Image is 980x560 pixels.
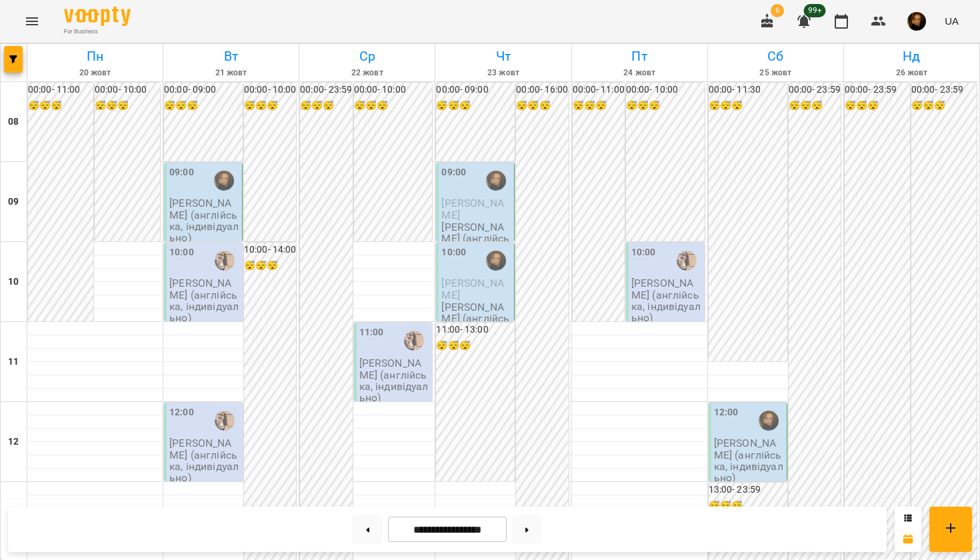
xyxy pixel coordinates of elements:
[845,99,910,113] h6: 😴😴😴
[354,99,433,113] h6: 😴😴😴
[709,483,787,497] h6: 13:00 - 23:59
[573,99,625,113] h6: 😴😴😴
[169,437,240,483] p: [PERSON_NAME] (англійська, індивідуально)
[907,12,926,31] img: 2841ed1d61ca3c6cfb1000f6ddf21641.jpg
[710,67,841,79] h6: 25 жовт
[574,46,705,67] h6: Пт
[95,83,160,97] h6: 00:00 - 10:00
[573,83,625,97] h6: 00:00 - 11:00
[8,435,19,449] h6: 12
[441,221,511,267] p: [PERSON_NAME] (англійська, індивідуально)
[441,197,503,221] span: [PERSON_NAME]
[677,251,697,271] img: Малярська Христина Борисівна (а)
[215,251,235,271] img: Малярська Христина Борисівна (а)
[441,301,511,347] p: [PERSON_NAME] (англійська, індивідуально)
[939,9,964,33] button: UA
[64,7,131,26] img: Voopty Logo
[436,83,515,97] h6: 00:00 - 09:00
[709,83,787,97] h6: 00:00 - 11:30
[709,99,787,113] h6: 😴😴😴
[359,357,430,403] p: [PERSON_NAME] (англійська, індивідуально)
[441,245,466,260] label: 10:00
[441,277,503,301] span: [PERSON_NAME]
[244,83,296,97] h6: 00:00 - 10:00
[845,83,910,97] h6: 00:00 - 23:59
[16,5,48,37] button: Menu
[29,46,161,67] h6: Пн
[169,277,240,323] p: [PERSON_NAME] (англійська, індивідуально)
[911,83,977,97] h6: 00:00 - 23:59
[789,99,841,113] h6: 😴😴😴
[846,46,977,67] h6: Нд
[710,46,841,67] h6: Сб
[28,99,93,113] h6: 😴😴😴
[846,67,977,79] h6: 26 жовт
[714,405,739,420] label: 12:00
[300,83,352,97] h6: 00:00 - 23:59
[28,83,93,97] h6: 00:00 - 11:00
[8,195,19,209] h6: 09
[244,243,296,257] h6: 10:00 - 14:00
[215,411,235,431] img: Малярська Христина Борисівна (а)
[165,67,297,79] h6: 21 жовт
[771,4,784,17] span: 6
[8,355,19,369] h6: 11
[301,46,433,67] h6: Ср
[244,99,296,113] h6: 😴😴😴
[164,83,243,97] h6: 00:00 - 09:00
[516,99,568,113] h6: 😴😴😴
[441,165,466,180] label: 09:00
[516,83,568,97] h6: 00:00 - 16:00
[359,325,384,340] label: 11:00
[244,259,296,273] h6: 😴😴😴
[574,67,705,79] h6: 24 жовт
[436,99,515,113] h6: 😴😴😴
[437,46,569,67] h6: Чт
[169,165,194,180] label: 09:00
[714,437,784,483] p: [PERSON_NAME] (англійська, індивідуально)
[631,277,702,323] p: [PERSON_NAME] (англійська, індивідуально)
[404,331,424,351] img: Малярська Христина Борисівна (а)
[64,27,131,36] span: For Business
[486,251,506,271] img: Білоскурська Олександра Романівна (а)
[354,83,433,97] h6: 00:00 - 10:00
[436,339,515,353] h6: 😴😴😴
[300,99,352,113] h6: 😴😴😴
[759,411,779,431] img: Білоскурська Олександра Романівна (а)
[301,67,433,79] h6: 22 жовт
[95,99,160,113] h6: 😴😴😴
[804,4,826,17] span: 99+
[8,275,19,289] h6: 10
[29,67,161,79] h6: 20 жовт
[214,171,234,191] img: Білоскурська Олександра Романівна (а)
[436,323,515,337] h6: 11:00 - 13:00
[8,115,19,129] h6: 08
[789,83,841,97] h6: 00:00 - 23:59
[169,405,194,420] label: 12:00
[164,99,243,113] h6: 😴😴😴
[437,67,569,79] h6: 23 жовт
[486,171,506,191] img: Білоскурська Олександра Романівна (а)
[911,99,977,113] h6: 😴😴😴
[945,14,959,28] span: UA
[165,46,297,67] h6: Вт
[169,197,239,243] p: [PERSON_NAME] (англійська, індивідуально)
[626,99,705,113] h6: 😴😴😴
[169,245,194,260] label: 10:00
[631,245,656,260] label: 10:00
[626,83,705,97] h6: 00:00 - 10:00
